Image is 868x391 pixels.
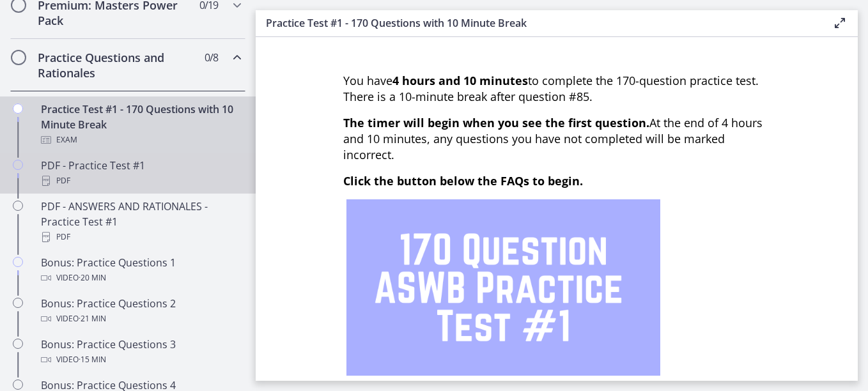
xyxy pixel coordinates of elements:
div: Video [41,352,240,367]
span: You have to complete the 170-question practice test. There is a 10-minute break after question #85. [343,73,759,104]
span: 0 / 8 [205,50,218,65]
div: Bonus: Practice Questions 1 [41,255,240,286]
div: Video [41,311,240,326]
span: The timer will begin when you see the first question. [343,115,649,130]
h3: Practice Test #1 - 170 Questions with 10 Minute Break [266,15,812,31]
div: Exam [41,132,240,148]
div: Bonus: Practice Questions 2 [41,296,240,326]
div: Practice Test #1 - 170 Questions with 10 Minute Break [41,102,240,148]
div: PDF [41,173,240,188]
div: Bonus: Practice Questions 3 [41,337,240,367]
div: Video [41,270,240,286]
div: PDF - ANSWERS AND RATIONALES - Practice Test #1 [41,199,240,245]
span: · 21 min [79,311,106,326]
span: · 20 min [79,270,106,286]
h2: Practice Questions and Rationales [38,50,194,80]
span: At the end of 4 hours and 10 minutes, any questions you have not completed will be marked incorrect. [343,115,763,162]
div: PDF - Practice Test #1 [41,158,240,188]
span: Click the button below the FAQs to begin. [343,173,583,188]
div: PDF [41,229,240,245]
img: 1.png [346,199,660,376]
span: · 15 min [79,352,106,367]
strong: 4 hours and 10 minutes [392,73,528,88]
